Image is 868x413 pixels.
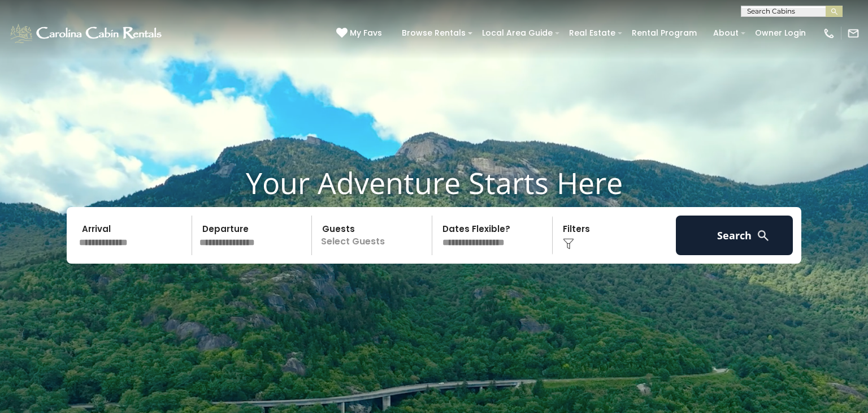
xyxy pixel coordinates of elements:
img: filter--v1.png [563,238,574,249]
a: Local Area Guide [476,24,558,42]
a: About [708,24,744,42]
button: Search [676,216,793,255]
a: Rental Program [626,24,702,42]
img: White-1-1-2.png [8,22,165,45]
img: phone-regular-white.png [823,27,835,40]
a: Browse Rentals [396,24,471,42]
a: Owner Login [749,24,811,42]
h1: Your Adventure Starts Here [8,165,860,200]
span: My Favs [350,27,382,39]
img: search-regular-white.png [756,229,770,243]
a: My Favs [336,27,385,40]
img: mail-regular-white.png [847,27,860,40]
p: Select Guests [315,216,432,255]
a: Real Estate [563,24,621,42]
